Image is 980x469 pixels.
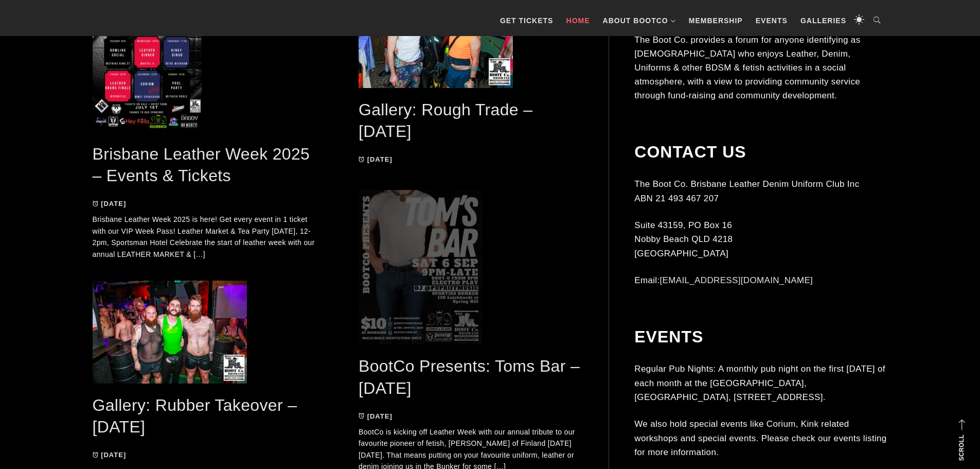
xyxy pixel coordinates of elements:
[359,412,393,420] a: [DATE]
[359,100,532,141] a: Gallery: Rough Trade – [DATE]
[634,142,887,162] h2: Contact Us
[93,145,310,185] a: Brisbane Leather Week 2025 – Events & Tickets
[93,396,297,437] a: Gallery: Rubber Takeover – [DATE]
[359,357,580,397] a: BootCo Presents: Toms Bar – [DATE]
[101,451,126,459] time: [DATE]
[561,5,595,36] a: Home
[660,275,813,285] a: [EMAIL_ADDRESS][DOMAIN_NAME]
[634,327,887,346] h2: Events
[367,412,393,420] time: [DATE]
[751,5,793,36] a: Events
[634,33,887,103] p: The Boot Co. provides a forum for anyone identifying as [DEMOGRAPHIC_DATA] who enjoys Leather, De...
[634,273,887,287] p: Email:
[598,5,681,36] a: About BootCo
[634,362,887,404] p: Regular Pub Nights: A monthly pub night on the first [DATE] of each month at the [GEOGRAPHIC_DATA...
[359,155,393,163] a: [DATE]
[93,214,318,260] p: Brisbane Leather Week 2025 is here! Get every event in 1 ticket with our VIP Week Pass! Leather M...
[634,218,887,260] p: Suite 43159, PO Box 16 Nobby Beach QLD 4218 [GEOGRAPHIC_DATA]
[93,451,127,459] a: [DATE]
[684,5,748,36] a: Membership
[634,417,887,459] p: We also hold special events like Corium, Kink related workshops and special events. Please check ...
[101,200,126,207] time: [DATE]
[634,177,887,205] p: The Boot Co. Brisbane Leather Denim Uniform Club Inc ABN 21 493 467 207
[795,5,851,36] a: Galleries
[958,435,965,461] strong: Scroll
[93,200,127,207] a: [DATE]
[367,155,393,163] time: [DATE]
[495,5,559,36] a: GET TICKETS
